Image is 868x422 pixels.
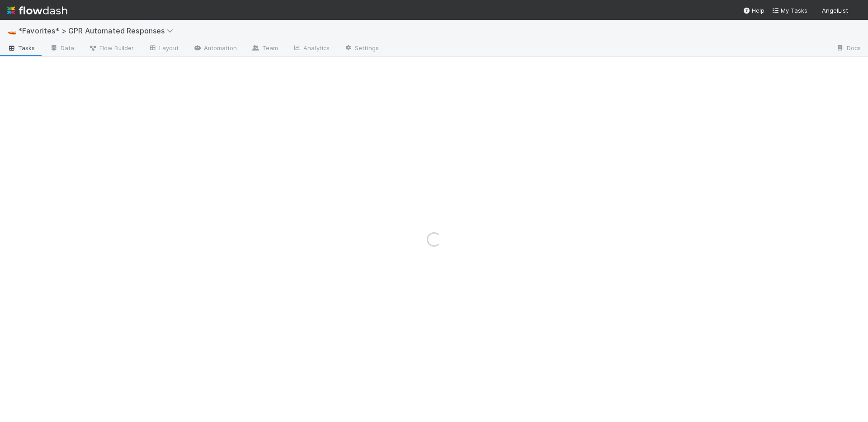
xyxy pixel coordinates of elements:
span: My Tasks [772,7,807,14]
a: Analytics [285,42,337,56]
a: Team [244,42,285,56]
a: Flow Builder [81,42,141,56]
a: Data [42,42,81,56]
img: logo-inverted-e16ddd16eac7371096b0.svg [7,3,67,18]
a: Settings [337,42,386,56]
span: AngelList [822,7,848,14]
span: Tasks [7,43,35,52]
div: Help [743,6,764,15]
img: avatar_218ae7b5-dcd5-4ccc-b5d5-7cc00ae2934f.png [852,6,861,15]
a: Docs [829,42,868,56]
a: My Tasks [772,6,807,15]
span: Flow Builder [89,43,134,52]
a: Layout [141,42,186,56]
span: *Favorites* > GPR Automated Responses [18,26,178,35]
a: Automation [186,42,244,56]
span: 🚤 [7,27,16,34]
